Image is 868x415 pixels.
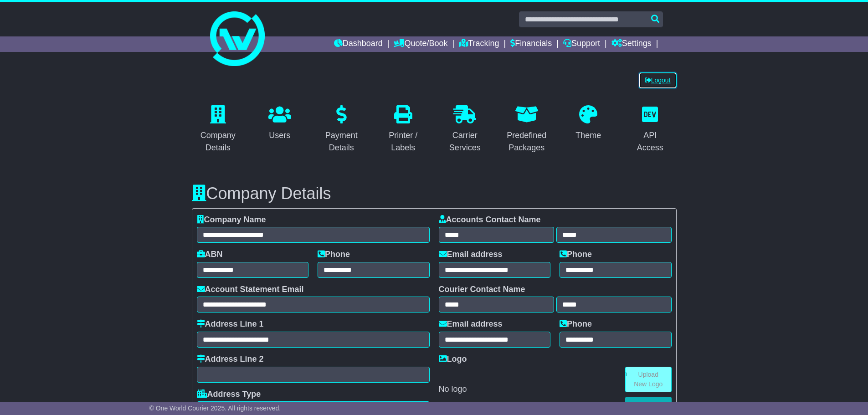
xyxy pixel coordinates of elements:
[197,215,266,225] label: Company Name
[439,319,503,329] label: Email address
[268,129,291,142] div: Users
[563,36,600,52] a: Support
[315,102,368,157] a: Payment Details
[439,250,503,260] label: Email address
[439,215,541,225] label: Accounts Contact Name
[321,129,362,154] div: Payment Details
[439,354,467,364] label: Logo
[192,184,677,203] h3: Company Details
[459,36,499,52] a: Tracking
[383,129,424,154] div: Printer / Labels
[575,129,601,142] div: Theme
[197,354,264,364] label: Address Line 2
[198,129,239,154] div: Company Details
[625,367,672,392] a: Upload New Logo
[439,384,467,394] span: No logo
[560,319,592,329] label: Phone
[639,72,677,88] a: Logout
[439,285,525,295] label: Courier Contact Name
[197,285,304,295] label: Account Statement Email
[377,102,430,157] a: Printer / Labels
[262,102,297,145] a: Users
[630,129,671,154] div: API Access
[394,36,447,52] a: Quote/Book
[439,102,492,157] a: Carrier Services
[197,389,261,400] label: Address Type
[192,102,245,157] a: Company Details
[570,102,607,145] a: Theme
[334,36,383,52] a: Dashboard
[197,250,223,260] label: ABN
[445,129,486,154] div: Carrier Services
[500,102,553,157] a: Predefined Packages
[197,319,264,329] label: Address Line 1
[510,36,552,52] a: Financials
[611,36,652,52] a: Settings
[318,250,350,260] label: Phone
[506,129,547,154] div: Predefined Packages
[560,250,592,260] label: Phone
[149,405,281,412] span: © One World Courier 2025. All rights reserved.
[624,102,677,157] a: API Access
